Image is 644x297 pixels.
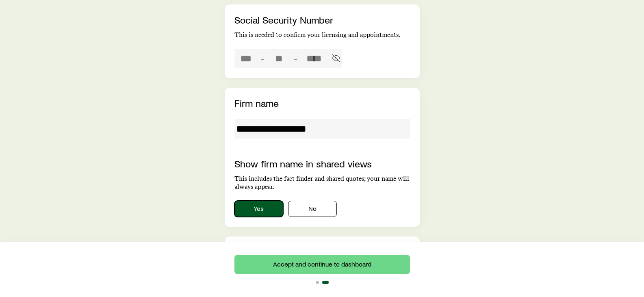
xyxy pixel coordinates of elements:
[234,201,410,217] div: showAgencyNameInSharedViews
[234,14,333,26] label: Social Security Number
[234,158,372,169] label: Show firm name in shared views
[234,175,410,191] p: This includes the fact finder and shared quotes; your name will always appear.
[234,31,410,39] p: This is needed to confirm your licensing and appointments.
[288,201,337,217] button: No
[234,201,283,217] button: Yes
[234,97,279,109] label: Firm name
[260,53,265,64] span: -
[294,53,298,64] span: -
[234,255,410,274] button: Accept and continue to dashboard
